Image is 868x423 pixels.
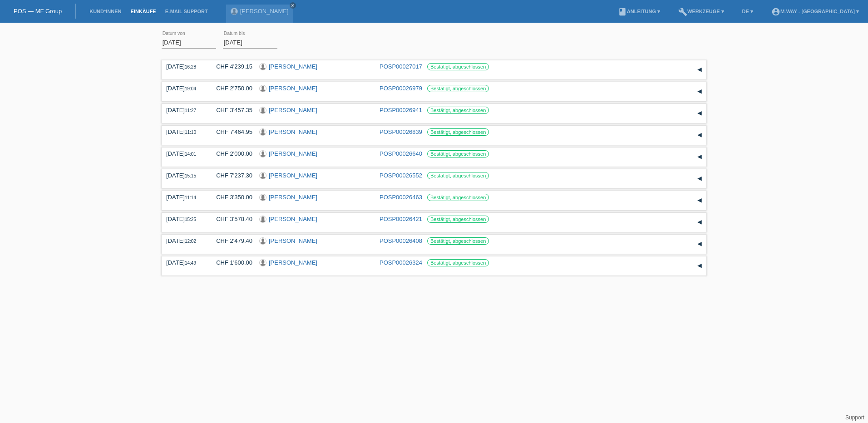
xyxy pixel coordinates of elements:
a: [PERSON_NAME] [240,8,289,15]
div: [DATE] [166,107,202,113]
a: close [290,2,296,9]
a: buildWerkzeuge ▾ [674,9,729,14]
a: POSP00026408 [380,237,422,244]
a: [PERSON_NAME] [269,128,317,135]
a: POSP00026839 [380,128,422,135]
a: [PERSON_NAME] [269,63,317,70]
label: Bestätigt, abgeschlossen [427,216,489,223]
label: Bestätigt, abgeschlossen [427,194,489,201]
label: Bestätigt, abgeschlossen [427,172,489,179]
a: [PERSON_NAME] [269,194,317,201]
i: close [291,3,295,8]
div: auf-/zuklappen [693,194,706,207]
a: POSP00026463 [380,194,422,201]
div: [DATE] [166,150,202,157]
span: 15:25 [185,217,196,222]
a: Support [845,414,864,421]
div: [DATE] [166,194,202,201]
a: E-Mail Support [161,9,212,14]
a: account_circlem-way - [GEOGRAPHIC_DATA] ▾ [767,9,863,14]
div: CHF 2'479.40 [209,237,252,244]
div: [DATE] [166,128,202,135]
div: CHF 2'750.00 [209,85,252,92]
a: [PERSON_NAME] [269,150,317,157]
div: [DATE] [166,216,202,222]
div: [DATE] [166,259,202,266]
a: [PERSON_NAME] [269,237,317,244]
a: POSP00026979 [380,85,422,92]
a: bookAnleitung ▾ [613,9,665,14]
div: [DATE] [166,237,202,244]
span: 14:01 [185,152,196,157]
div: CHF 3'350.00 [209,194,252,201]
a: POSP00026552 [380,172,422,179]
div: auf-/zuklappen [693,150,706,164]
a: POS — MF Group [14,8,62,15]
div: CHF 3'578.40 [209,216,252,222]
label: Bestätigt, abgeschlossen [427,63,489,70]
div: auf-/zuklappen [693,259,706,273]
div: auf-/zuklappen [693,216,706,229]
span: 11:27 [185,108,196,113]
label: Bestätigt, abgeschlossen [427,128,489,136]
a: [PERSON_NAME] [269,259,317,266]
label: Bestätigt, abgeschlossen [427,237,489,245]
label: Bestätigt, abgeschlossen [427,259,489,266]
a: [PERSON_NAME] [269,107,317,113]
div: auf-/zuklappen [693,172,706,186]
div: auf-/zuklappen [693,128,706,142]
div: CHF 3'457.35 [209,107,252,113]
div: [DATE] [166,63,202,70]
label: Bestätigt, abgeschlossen [427,107,489,114]
i: build [678,7,687,16]
a: [PERSON_NAME] [269,85,317,92]
div: CHF 1'600.00 [209,259,252,266]
a: [PERSON_NAME] [269,172,317,179]
div: [DATE] [166,172,202,179]
a: POSP00026324 [380,259,422,266]
a: Einkäufe [126,9,160,14]
div: CHF 7'237.30 [209,172,252,179]
a: DE ▾ [738,9,758,14]
a: POSP00026640 [380,150,422,157]
div: auf-/zuklappen [693,85,706,98]
a: [PERSON_NAME] [269,216,317,222]
span: 14:49 [185,261,196,266]
i: account_circle [771,7,780,16]
span: 19:04 [185,86,196,91]
span: 16:28 [185,64,196,69]
label: Bestätigt, abgeschlossen [427,150,489,157]
div: auf-/zuklappen [693,63,706,77]
a: POSP00027017 [380,63,422,70]
div: auf-/zuklappen [693,237,706,251]
span: 11:14 [185,195,196,200]
div: auf-/zuklappen [693,107,706,120]
i: book [618,7,627,16]
a: POSP00026941 [380,107,422,113]
div: CHF 2'000.00 [209,150,252,157]
label: Bestätigt, abgeschlossen [427,85,489,92]
span: 11:10 [185,130,196,135]
a: Kund*innen [85,9,126,14]
div: CHF 7'464.95 [209,128,252,135]
div: CHF 4'239.15 [209,63,252,70]
div: [DATE] [166,85,202,92]
span: 12:02 [185,239,196,244]
a: POSP00026421 [380,216,422,222]
span: 15:15 [185,173,196,178]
